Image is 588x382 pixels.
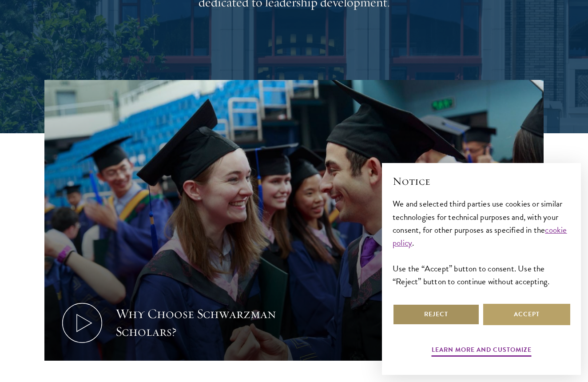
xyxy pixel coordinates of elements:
a: cookie policy [393,223,567,249]
button: Why Choose Schwarzman Scholars? [44,80,544,361]
button: Learn more and customize [432,344,532,358]
h2: Notice [393,174,570,189]
div: We and selected third parties use cookies or similar technologies for technical purposes and, wit... [393,197,570,287]
button: Reject [393,304,480,325]
div: Why Choose Schwarzman Scholars? [115,305,280,341]
button: Accept [483,304,570,325]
